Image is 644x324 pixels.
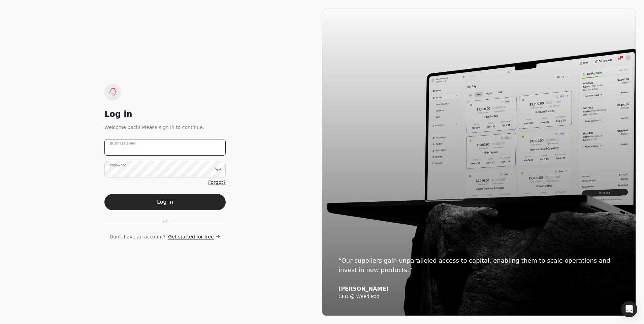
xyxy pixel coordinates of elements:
[168,233,220,240] a: Get started for free
[163,218,167,225] span: or
[168,233,214,240] span: Get started for free
[104,124,226,131] div: Welcome back! Please sign in to continue.
[110,162,126,168] label: Password
[339,286,619,292] div: [PERSON_NAME]
[339,294,619,300] div: CEO @ Weed Pool
[104,109,226,120] div: Log in
[208,179,226,186] a: Forgot?
[339,256,619,275] div: “Our suppliers gain unparalleled access to capital, enabling them to scale operations and invest ...
[621,301,637,317] div: Open Intercom Messenger
[110,140,136,146] label: Business email
[109,233,165,240] span: Don't have an account?
[104,194,226,210] button: Log in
